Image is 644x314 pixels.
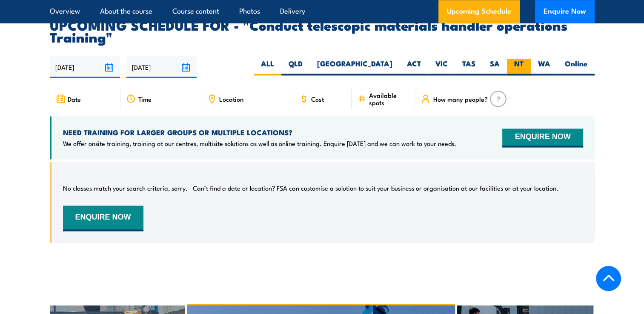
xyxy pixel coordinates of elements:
[126,56,197,78] input: To date
[400,59,428,75] label: ACT
[369,91,409,106] span: Available spots
[63,206,143,231] button: ENQUIRE NOW
[63,184,188,192] p: No classes match your search criteria, sorry.
[558,59,595,75] label: Online
[254,59,281,75] label: ALL
[483,59,507,75] label: SA
[219,95,243,103] span: Location
[507,59,531,75] label: NT
[138,95,152,103] span: Time
[502,128,583,147] button: ENQUIRE NOW
[50,19,595,43] h2: UPCOMING SCHEDULE FOR - "Conduct telescopic materials handler operations Training"
[63,139,456,148] p: We offer onsite training, training at our centres, multisite solutions as well as online training...
[50,56,120,78] input: From date
[310,59,400,75] label: [GEOGRAPHIC_DATA]
[531,59,558,75] label: WA
[193,184,558,192] p: Can’t find a date or location? FSA can customise a solution to suit your business or organisation...
[63,128,456,137] h4: NEED TRAINING FOR LARGER GROUPS OR MULTIPLE LOCATIONS?
[428,59,455,75] label: VIC
[68,95,81,103] span: Date
[433,95,487,103] span: How many people?
[455,59,483,75] label: TAS
[281,59,310,75] label: QLD
[311,95,324,103] span: Cost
